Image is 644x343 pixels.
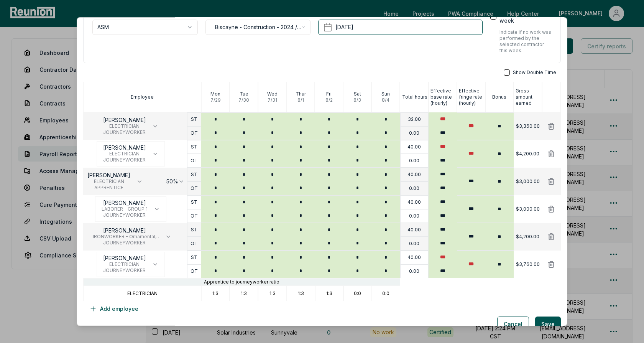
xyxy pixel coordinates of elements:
p: [PERSON_NAME] [87,172,130,178]
p: ST [191,116,197,122]
p: Indicate if no work was performed by the selected contractor this week. [499,29,552,54]
p: Effective fringe rate (hourly) [459,88,485,106]
p: 0.00 [409,241,419,247]
p: 32.00 [408,116,421,122]
p: 1:3 [241,290,247,297]
p: ST [191,199,197,205]
button: [DATE] [318,20,482,35]
p: $3,760.00 [516,261,540,267]
button: Save [535,317,561,332]
p: Thur [296,91,306,97]
p: Effective base rate (hourly) [430,88,457,106]
p: Mon [210,91,220,97]
span: JOURNEYWORKER [102,212,148,218]
p: [PERSON_NAME] [103,117,146,123]
p: Gross amount earned [516,88,542,106]
span: ELECTRICIAN [103,151,146,157]
p: Total hours [402,94,427,100]
span: ELECTRICIAN [103,261,146,267]
p: [PERSON_NAME] [102,200,148,206]
p: 0.00 [409,268,419,274]
p: ST [191,171,197,178]
p: 0.00 [409,130,419,136]
span: IRONWORKER - Ornamental, Reinforcing and Structural [90,234,159,240]
p: Sun [381,91,390,97]
p: OT [191,185,198,191]
p: ST [191,144,197,150]
span: JOURNEYWORKER [103,267,146,274]
p: 0:0 [382,290,389,297]
p: 0.00 [409,213,419,219]
span: ELECTRICIAN [103,123,146,129]
p: $3,000.00 [516,206,540,212]
p: ST [191,227,197,233]
p: Fri [326,91,332,97]
p: 8 / 1 [297,97,304,103]
p: 0:0 [354,290,361,297]
p: 7 / 30 [238,97,249,103]
p: 1:3 [298,290,304,297]
p: 7 / 29 [210,97,221,103]
p: Apprentice to journeyworker ratio [204,279,279,285]
p: [PERSON_NAME] [103,145,146,151]
span: ELECTRICIAN [87,178,130,185]
p: OT [191,241,198,247]
p: $3,000.00 [516,178,540,185]
p: ELECTRICIAN [127,290,158,297]
p: 1:3 [269,290,276,297]
p: OT [191,130,198,136]
span: Show Double Time [513,69,556,76]
p: Wed [267,91,278,97]
p: 8 / 2 [325,97,333,103]
p: 8 / 4 [382,97,389,103]
p: Tue [240,91,248,97]
p: $3,360.00 [516,123,540,129]
p: OT [191,158,198,164]
p: 8 / 3 [353,97,361,103]
p: OT [191,268,198,274]
p: $4,200.00 [516,151,539,157]
span: JOURNEYWORKER [103,157,146,163]
p: 0.00 [409,158,419,164]
p: [PERSON_NAME] [90,228,159,234]
p: 7 / 31 [268,97,277,103]
button: Add employee [83,301,145,317]
button: Cancel [497,317,529,332]
p: 0.00 [409,185,419,191]
p: ST [191,254,197,261]
p: 1:3 [212,290,219,297]
p: Sat [354,91,361,97]
p: 1:3 [326,290,332,297]
p: OT [191,213,198,219]
span: APPRENTICE [87,185,130,191]
p: 40.00 [407,199,421,205]
span: JOURNEYWORKER [103,129,146,135]
p: [PERSON_NAME] [103,255,146,261]
span: LABORER - GROUP 1 [102,206,148,212]
p: Employee [131,94,154,100]
p: 40.00 [407,254,421,261]
p: 40.00 [407,144,421,150]
p: Bonus [492,94,506,100]
p: 40.00 [407,171,421,178]
p: 40.00 [407,227,421,233]
span: JOURNEYWORKER [90,240,159,246]
p: $4,200.00 [516,234,539,240]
